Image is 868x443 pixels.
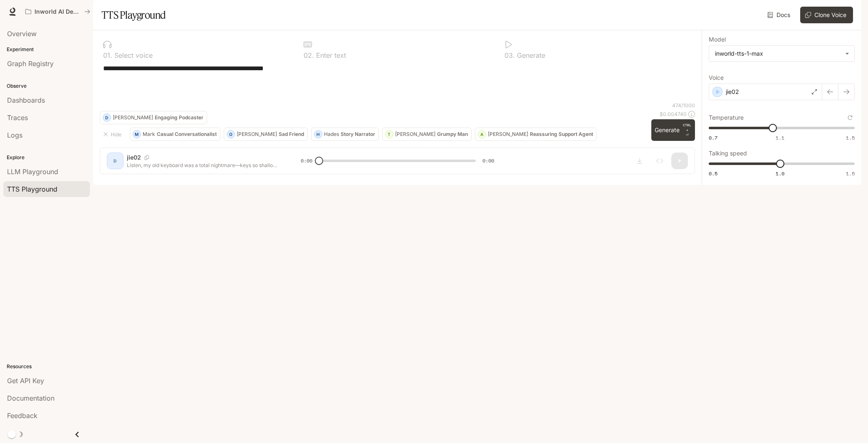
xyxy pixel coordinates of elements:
[157,132,217,137] p: Casual Conversationalist
[846,134,855,141] span: 1.5
[304,52,314,59] p: 0 2 .
[103,52,112,59] p: 0 1 .
[488,132,528,137] p: [PERSON_NAME]
[709,134,717,141] span: 0.7
[133,128,141,141] div: M
[155,115,203,120] p: Engaging Podcaster
[515,52,545,59] p: Generate
[130,128,220,141] button: MMarkCasual Conversationalist
[100,128,126,141] button: Hide
[846,170,855,177] span: 1.5
[478,128,486,141] div: A
[227,128,235,141] div: O
[776,170,784,177] span: 1.0
[709,170,717,177] span: 0.5
[112,52,153,59] p: Select voice
[726,88,739,96] p: jie02
[35,8,81,15] p: Inworld AI Demos
[103,111,111,124] div: D
[475,128,597,141] button: A[PERSON_NAME]Reassuring Support Agent
[776,134,784,141] span: 1.1
[715,49,841,58] div: inworld-tts-1-max
[683,123,692,138] p: ⏎
[709,115,744,121] p: Temperature
[100,111,207,124] button: D[PERSON_NAME]Engaging Podcaster
[437,132,468,137] p: Grumpy Man
[237,132,277,137] p: [PERSON_NAME]
[386,128,393,141] div: T
[224,128,308,141] button: O[PERSON_NAME]Sad Friend
[311,128,379,141] button: HHadesStory Narrator
[846,113,855,122] button: Reset to default
[113,115,153,120] p: [PERSON_NAME]
[504,52,515,59] p: 0 3 .
[709,37,726,42] p: Model
[22,3,94,20] button: All workspaces
[279,132,304,137] p: Sad Friend
[324,132,339,137] p: Hades
[672,102,695,109] p: 474 / 1000
[341,132,375,137] p: Story Narrator
[683,123,692,133] p: CTRL +
[530,132,593,137] p: Reassuring Support Agent
[101,7,166,23] h1: TTS Playground
[651,119,695,141] button: GenerateCTRL +⏎
[709,150,747,156] p: Talking speed
[314,128,322,141] div: H
[709,46,854,62] div: inworld-tts-1-max
[382,128,472,141] button: T[PERSON_NAME]Grumpy Man
[314,52,346,59] p: Enter text
[800,7,853,23] button: Clone Voice
[395,132,435,137] p: [PERSON_NAME]
[709,75,724,81] p: Voice
[766,7,794,23] a: Docs
[143,132,155,137] p: Mark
